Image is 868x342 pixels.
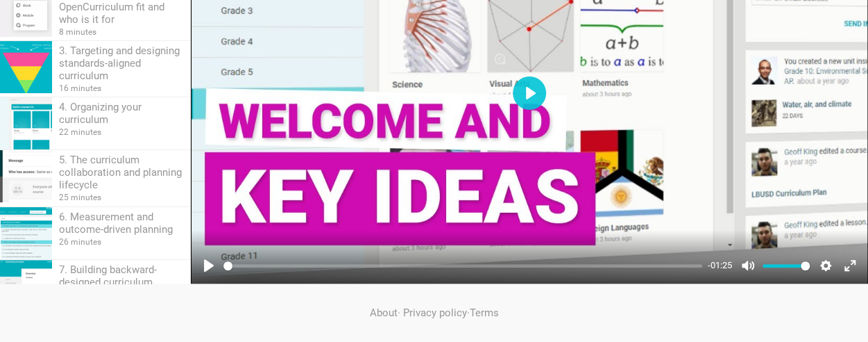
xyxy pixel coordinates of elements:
[370,307,398,319] a: About
[65,284,803,342] div: · ·
[59,154,184,191] div: 5. The curriculum collaboration and planning lifecycle
[59,193,184,202] div: 25 minutes
[59,211,184,236] div: 6. Measurement and outcome-driven planning
[59,101,184,126] div: 4. Organizing your curriculum
[59,127,184,137] div: 22 minutes
[403,307,467,319] a: Privacy policy
[223,259,702,272] input: Seek
[59,237,184,247] div: 26 minutes
[59,263,184,288] div: 7. Building backward-designed curriculum
[198,254,220,277] button: Play, 1. Welcome and key ideas
[763,259,810,272] input: Volume
[59,83,184,93] div: 16 minutes
[704,258,735,273] div: Current time
[59,27,184,37] div: 8 minutes
[470,307,499,319] a: Terms
[59,44,184,82] div: 3. Targeting and designing standards-aligned curriculum
[513,76,546,110] button: Play, 1. Welcome and key ideas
